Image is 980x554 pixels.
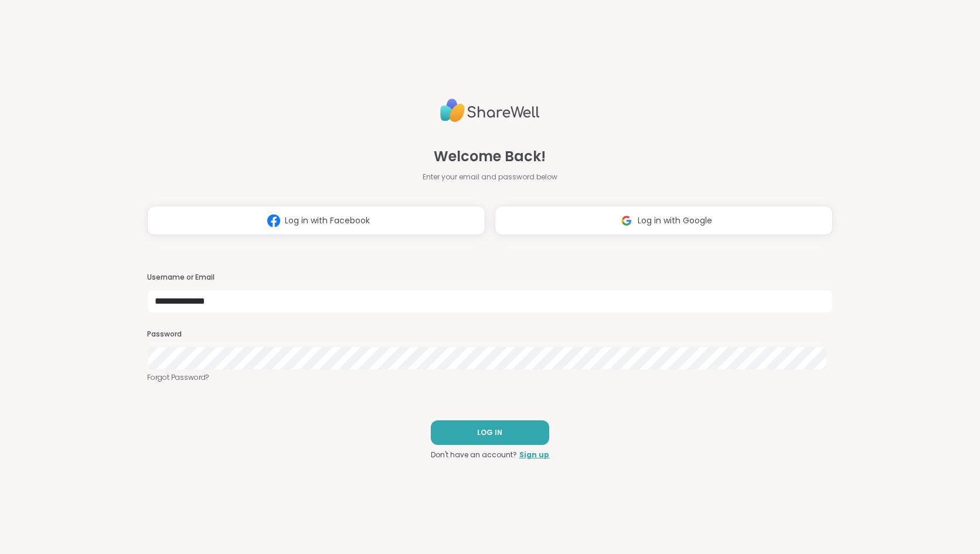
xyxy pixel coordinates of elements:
[615,210,638,232] img: ShareWell Logomark
[638,215,712,227] span: Log in with Google
[440,94,540,127] img: ShareWell Logo
[519,450,549,460] a: Sign up
[431,420,549,445] button: LOG IN
[147,372,833,383] a: Forgot Password?
[495,206,833,235] button: Log in with Google
[423,172,557,182] span: Enter your email and password below
[285,215,370,227] span: Log in with Facebook
[147,273,833,283] h3: Username or Email
[434,146,546,167] span: Welcome Back!
[263,210,285,232] img: ShareWell Logomark
[477,427,502,438] span: LOG IN
[147,329,833,339] h3: Password
[431,450,517,460] span: Don't have an account?
[147,206,485,235] button: Log in with Facebook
